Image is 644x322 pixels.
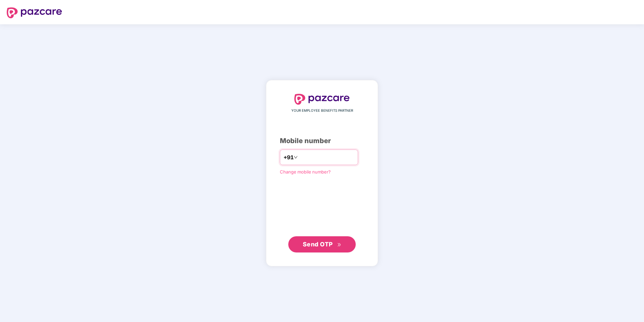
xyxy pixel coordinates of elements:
[303,241,333,248] span: Send OTP
[294,155,298,159] span: down
[288,236,356,252] button: Send OTPdouble-right
[280,169,331,175] a: Change mobile number?
[7,7,62,18] img: logo
[294,94,350,105] img: logo
[280,136,364,146] div: Mobile number
[284,153,294,162] span: +91
[337,243,342,247] span: double-right
[291,108,353,113] span: YOUR EMPLOYEE BENEFITS PARTNER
